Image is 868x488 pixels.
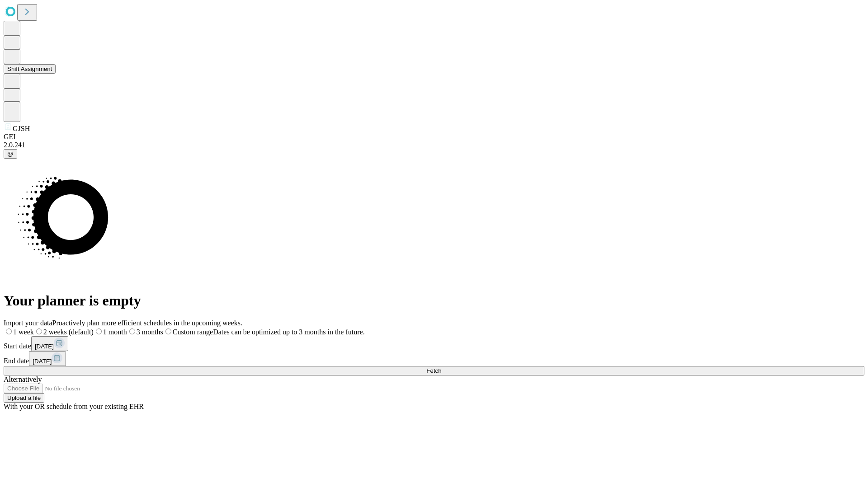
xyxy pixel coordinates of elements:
[4,375,42,383] span: Alternatively
[4,336,864,351] div: Start date
[4,133,864,141] div: GEI
[36,328,42,334] input: 2 weeks (default)
[4,393,44,403] button: Upload a file
[96,328,102,334] input: 1 month
[43,328,94,336] span: 2 weeks (default)
[31,336,68,351] button: [DATE]
[33,358,52,365] span: [DATE]
[165,328,171,334] input: Custom rangeDates can be optimized up to 3 months in the future.
[35,343,54,350] span: [DATE]
[129,328,135,334] input: 3 months
[4,292,864,309] h1: Your planner is empty
[6,328,12,334] input: 1 week
[213,328,364,336] span: Dates can be optimized up to 3 months in the future.
[4,141,864,149] div: 2.0.241
[4,64,56,74] button: Shift Assignment
[4,351,864,366] div: End date
[103,328,127,336] span: 1 month
[13,328,34,336] span: 1 week
[7,150,14,157] span: @
[137,328,163,336] span: 3 months
[13,125,30,132] span: GJSH
[173,328,213,336] span: Custom range
[4,149,17,159] button: @
[4,366,864,375] button: Fetch
[4,403,144,410] span: With your OR schedule from your existing EHR
[4,319,52,327] span: Import your data
[52,319,242,327] span: Proactively plan more efficient schedules in the upcoming weeks.
[29,351,66,366] button: [DATE]
[426,367,441,374] span: Fetch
